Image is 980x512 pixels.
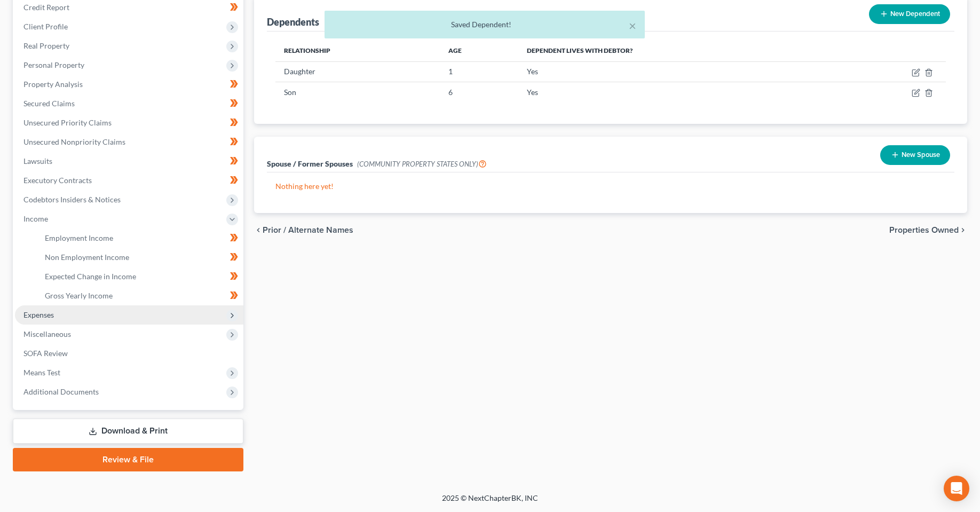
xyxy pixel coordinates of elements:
span: Real Property [23,41,69,50]
th: Dependent lives with debtor? [518,40,835,61]
button: chevron_left Prior / Alternate Names [254,226,353,234]
td: Daughter [275,61,440,82]
a: SOFA Review [15,344,243,363]
span: Executory Contracts [23,176,92,185]
a: Lawsuits [15,152,243,171]
span: Additional Documents [23,387,99,396]
td: 6 [440,82,518,103]
span: Credit Report [23,3,69,12]
a: Review & File [13,448,243,471]
a: Expected Change in Income [36,267,243,286]
span: Codebtors Insiders & Notices [23,195,121,204]
div: 2025 © NextChapterBK, INC [186,493,794,512]
span: (COMMUNITY PROPERTY STATES ONLY) [357,160,487,168]
div: Saved Dependent! [333,19,636,30]
a: Unsecured Nonpriority Claims [15,132,243,152]
a: Secured Claims [15,94,243,113]
span: Unsecured Priority Claims [23,118,112,127]
button: Properties Owned chevron_right [889,226,967,234]
span: Property Analysis [23,80,83,89]
a: Gross Yearly Income [36,286,243,305]
p: Nothing here yet! [275,181,946,192]
td: Son [275,82,440,103]
span: Means Test [23,368,60,377]
span: Prior / Alternate Names [263,226,353,234]
span: Income [23,214,48,223]
i: chevron_left [254,226,263,234]
a: Property Analysis [15,75,243,94]
td: Yes [518,82,835,103]
span: Personal Property [23,60,84,69]
a: Download & Print [13,419,243,444]
span: Expenses [23,310,54,319]
span: Lawsuits [23,156,52,166]
button: × [629,19,636,32]
th: Age [440,40,518,61]
th: Relationship [275,40,440,61]
td: Yes [518,61,835,82]
span: Secured Claims [23,99,75,108]
a: Non Employment Income [36,248,243,267]
div: Open Intercom Messenger [944,476,969,501]
span: Non Employment Income [45,253,129,262]
a: Executory Contracts [15,171,243,190]
i: chevron_right [959,226,967,234]
span: Spouse / Former Spouses [267,159,353,168]
a: Unsecured Priority Claims [15,113,243,132]
button: New Spouse [880,145,950,165]
span: Properties Owned [889,226,959,234]
td: 1 [440,61,518,82]
span: Gross Yearly Income [45,291,113,300]
a: Employment Income [36,229,243,248]
span: SOFA Review [23,349,68,358]
span: Miscellaneous [23,329,71,338]
button: New Dependent [869,4,950,24]
span: Employment Income [45,233,113,242]
span: Unsecured Nonpriority Claims [23,137,125,146]
span: Expected Change in Income [45,272,136,281]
